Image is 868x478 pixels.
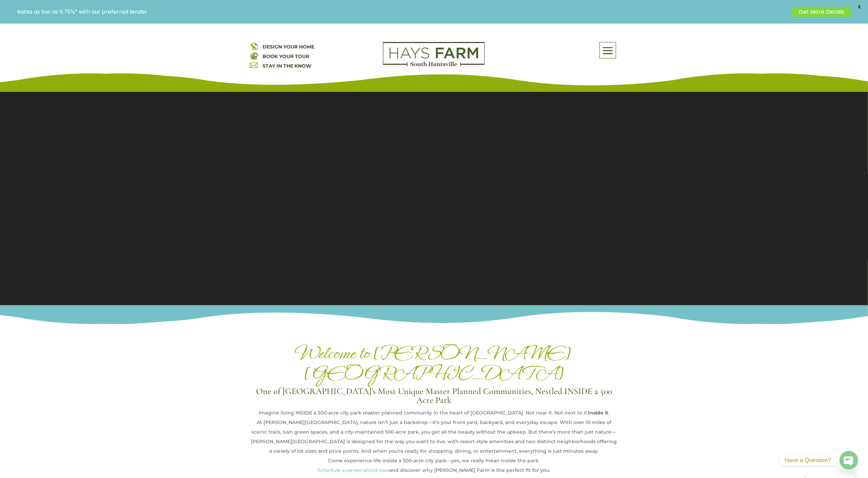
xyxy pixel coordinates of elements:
p: Rates as low as 5.75%* with our preferred lender [17,9,788,15]
a: hays farm homes huntsville development [383,62,485,68]
a: Schedule a personalized tour [318,467,389,473]
div: At [PERSON_NAME][GEOGRAPHIC_DATA], nature isn’t just a backdrop—it’s your front yard, backyard, a... [250,418,618,456]
div: Imagine living INSIDE a 500-acre city park master planned community in the heart of [GEOGRAPHIC_D... [250,408,618,418]
strong: Inside it [588,410,608,416]
a: BOOK YOUR TOUR [263,53,310,59]
img: Logo [383,42,485,67]
div: Come experience life inside a 500-acre city park—yes, we really mean inside the park. [250,456,618,465]
h1: Welcome to [PERSON_NAME][GEOGRAPHIC_DATA] [250,343,618,387]
img: design your home [250,42,258,50]
a: STAY IN THE KNOW [263,63,312,69]
span: X [854,2,865,12]
p: and discover why [PERSON_NAME] Farm is the perfect fit for you. [250,465,618,475]
h3: One of [GEOGRAPHIC_DATA]’s Most Unique Master Planned Communities, Nestled INSIDE a 500 Acre Park [250,387,618,408]
a: Get More Details [792,7,851,17]
a: DESIGN YOUR HOME [263,44,315,50]
img: book your home tour [250,52,258,59]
